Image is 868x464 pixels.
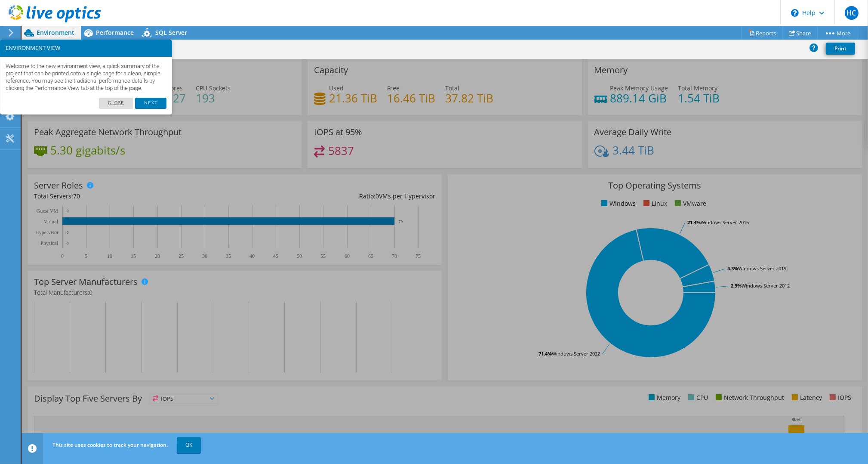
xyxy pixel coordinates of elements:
a: Print [826,43,855,55]
span: HC [845,6,859,20]
a: Reports [742,26,783,40]
h3: ENVIRONMENT VIEW [6,45,166,51]
span: Environment [37,28,74,37]
span: Performance [96,28,134,37]
a: Share [782,26,818,40]
a: More [817,26,857,40]
svg: \n [791,9,799,17]
p: Welcome to the new environment view, a quick summary of the project that can be printed onto a si... [6,62,166,92]
a: Next [135,98,166,109]
span: IOPS [150,393,218,404]
span: This site uses cookies to track your navigation. [52,441,168,449]
span: SQL Server [155,28,187,37]
a: OK [177,437,201,453]
a: Close [99,98,133,109]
